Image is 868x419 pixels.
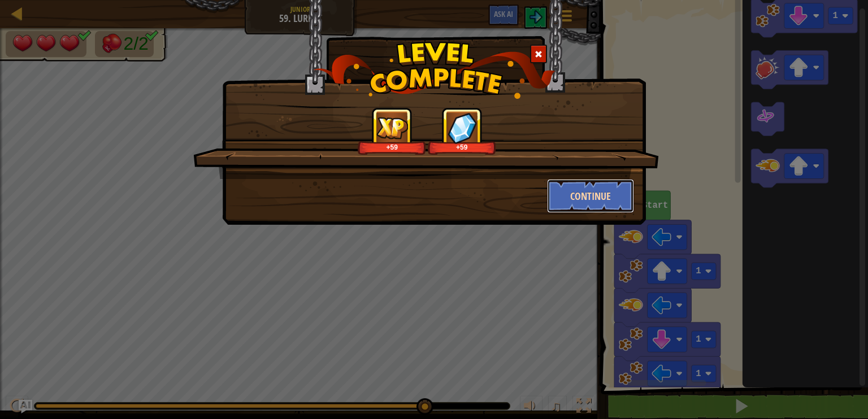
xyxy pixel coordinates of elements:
div: +59 [360,143,424,151]
img: level_complete.png [313,42,555,99]
img: reward_icon_xp.png [376,117,408,139]
div: +59 [430,143,494,151]
button: Continue [547,179,635,213]
img: reward_icon_gems.png [448,112,477,143]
